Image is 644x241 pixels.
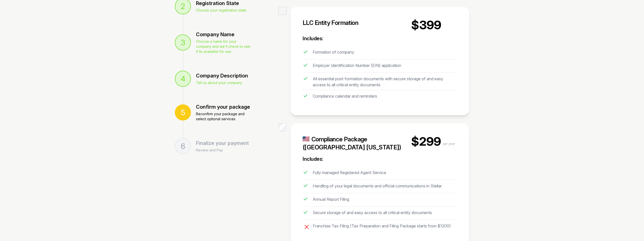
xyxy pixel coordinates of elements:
[313,76,457,88] div: All essential post-formation documents with secure storage of and easy access to all critical ent...
[313,196,349,204] div: Annual Report Filing
[411,19,441,31] span: $399
[196,8,246,13] p: Choose your registration state
[196,39,250,54] p: Choose a name for your company and we'll check to see if its available for use
[411,135,441,147] span: $299
[313,210,432,218] div: Secure storage of and easy access to all critical entity documents
[313,183,442,191] div: Handling of your legal documents and official communications in Stellar
[196,80,248,85] p: Tell us about your company
[196,148,249,153] p: Review and Pay
[303,19,403,27] h2: LLC Entity Formation
[313,62,401,70] div: Employer Identification Number (EIN) application
[443,142,455,146] div: per year
[196,140,249,147] div: Finalize your payment
[175,71,191,87] div: 4
[196,111,250,122] p: Reconfirm your package and select optional services
[313,223,451,231] div: Franchise Tax Filing (Tax Preparation and Filing Package starts from $1200)
[175,104,191,120] div: 5
[196,103,250,110] div: Confirm your package
[313,93,377,101] div: Compliance calendar and reminders
[196,31,250,38] div: Company Name
[313,170,386,178] div: Fully managed Registered Agent Service
[196,72,248,79] div: Company Description
[303,135,403,151] h2: Compliance Package ([GEOGRAPHIC_DATA] [US_STATE])
[303,155,457,163] p: Includes:
[313,49,354,57] div: Formation of company
[303,35,457,42] p: Includes:
[175,138,191,154] div: 6
[175,34,191,51] div: 3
